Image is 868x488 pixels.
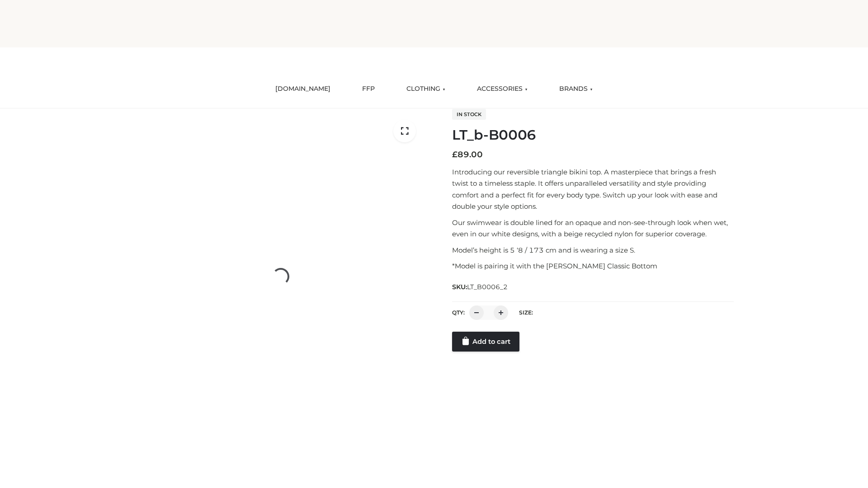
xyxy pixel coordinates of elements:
bdi: 89.00 [452,150,483,160]
a: Add to cart [452,332,519,352]
p: *Model is pairing it with the [PERSON_NAME] Classic Bottom [452,260,734,272]
span: LT_B0006_2 [467,283,508,291]
span: £ [452,150,458,160]
a: ACCESSORIES [470,79,534,99]
p: Model’s height is 5 ‘8 / 173 cm and is wearing a size S. [452,244,734,256]
label: Size: [519,309,533,316]
h1: LT_b-B0006 [452,127,734,143]
p: Introducing our reversible triangle bikini top. A masterpiece that brings a fresh twist to a time... [452,166,734,212]
a: FFP [355,79,382,99]
span: In stock [452,109,486,120]
a: [DOMAIN_NAME] [269,79,337,99]
a: BRANDS [552,79,599,99]
label: QTY: [452,309,465,316]
p: Our swimwear is double lined for an opaque and non-see-through look when wet, even in our white d... [452,217,734,240]
a: CLOTHING [400,79,452,99]
span: SKU: [452,282,509,292]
